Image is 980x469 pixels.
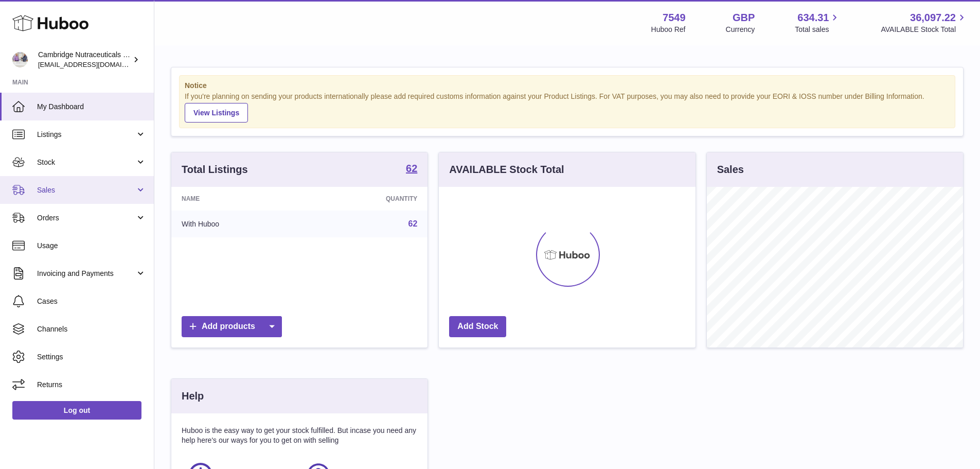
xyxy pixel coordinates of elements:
span: Settings [37,352,146,362]
p: Huboo is the easy way to get your stock fulfilled. But incase you need any help here's our ways f... [182,426,417,445]
span: Returns [37,380,146,390]
th: Name [171,187,307,211]
h3: AVAILABLE Stock Total [449,163,564,177]
span: Listings [37,130,135,140]
span: Sales [37,185,135,195]
a: 62 [406,163,417,176]
a: Add Stock [449,316,506,337]
span: 36,097.22 [910,11,956,25]
strong: 62 [406,163,417,173]
div: Cambridge Nutraceuticals Ltd [38,50,131,70]
h3: Sales [717,163,744,177]
div: Currency [726,25,755,34]
th: Quantity [307,187,427,211]
td: With Huboo [171,211,307,237]
span: Stock [37,158,135,167]
span: Channels [37,324,146,334]
span: [EMAIL_ADDRESS][DOMAIN_NAME] [38,60,151,68]
div: Huboo Ref [651,25,686,34]
strong: GBP [733,11,755,25]
a: View Listings [185,103,248,123]
span: Usage [37,241,146,251]
strong: 7549 [663,11,686,25]
span: AVAILABLE Stock Total [881,25,968,34]
span: Cases [37,297,146,306]
span: 634.31 [797,11,829,25]
img: internalAdmin-7549@internal.huboo.com [12,52,28,67]
a: 62 [408,219,418,228]
h3: Help [182,389,204,403]
span: Total sales [795,25,841,34]
h3: Total Listings [182,163,248,177]
span: My Dashboard [37,102,146,112]
a: Add products [182,316,282,337]
div: If you're planning on sending your products internationally please add required customs informati... [185,92,950,123]
a: 36,097.22 AVAILABLE Stock Total [881,11,968,34]
span: Invoicing and Payments [37,269,135,279]
span: Orders [37,213,135,223]
a: Log out [12,401,141,420]
a: 634.31 Total sales [795,11,841,34]
strong: Notice [185,81,950,91]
